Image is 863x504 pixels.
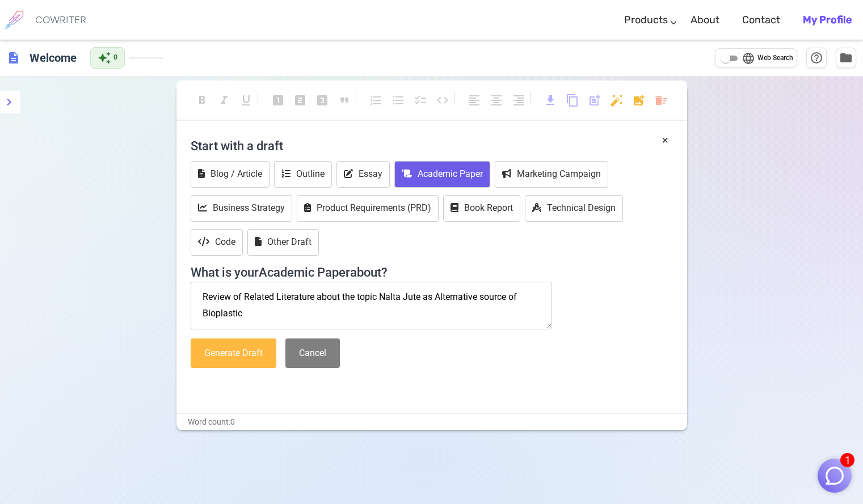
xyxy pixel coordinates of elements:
h4: What is your Academic Paper about? [191,259,673,280]
button: Cancel [285,338,340,369]
span: checklist [414,94,427,107]
button: Technical Design [525,195,623,222]
h6: Click to edit title [25,46,81,69]
span: format_quote [338,94,351,107]
button: × [662,132,668,149]
a: My Profile [803,3,852,37]
textarea: Review of Related Literature about the topic Nalta Jute as Alternative source of Bioplastic [191,282,553,329]
span: content_copy [566,94,579,107]
div: Word count: 0 [176,414,687,430]
span: 0 [113,52,117,63]
h6: COWRITER [35,15,86,25]
span: format_underlined [239,94,253,107]
span: post_add [588,94,601,107]
button: Product Requirements (PRD) [297,195,439,222]
span: format_list_numbered [369,94,383,107]
a: Contact [742,3,780,37]
a: About [691,3,719,37]
button: Outline [274,161,332,188]
a: Products [624,3,668,37]
span: format_align_center [490,94,503,107]
span: looks_one [271,94,285,107]
button: Generate Draft [191,338,276,369]
button: Marketing Campaign [495,161,608,188]
span: format_italic [217,94,231,107]
span: code [436,94,449,107]
span: auto_fix_high [610,94,624,107]
span: description [7,51,20,65]
button: Book Report [443,195,520,222]
span: help_outline [810,51,823,65]
h4: Start with a draft [191,132,673,159]
button: Help & Shortcuts [806,48,827,68]
span: Web Search [757,53,793,64]
span: language [742,52,755,65]
span: delete_sweep [654,94,668,107]
span: folder [839,51,853,65]
span: looks_two [293,94,307,107]
button: Academic Paper [394,161,490,188]
button: Manage Documents [836,48,856,68]
span: auto_awesome [98,51,111,65]
span: format_bold [195,94,209,107]
span: download [544,94,557,107]
span: format_align_right [512,94,525,107]
button: 1 [818,459,852,493]
span: add_photo_alternate [632,94,646,107]
img: Close chat [824,465,845,486]
button: Code [191,229,243,256]
span: 1 [840,453,854,467]
button: Business Strategy [191,195,292,222]
span: format_list_bulleted [391,94,405,107]
button: Other Draft [247,229,319,256]
button: Blog / Article [191,161,270,188]
span: looks_3 [315,94,329,107]
b: My Profile [803,14,852,26]
button: Essay [336,161,390,188]
span: format_align_left [468,94,481,107]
